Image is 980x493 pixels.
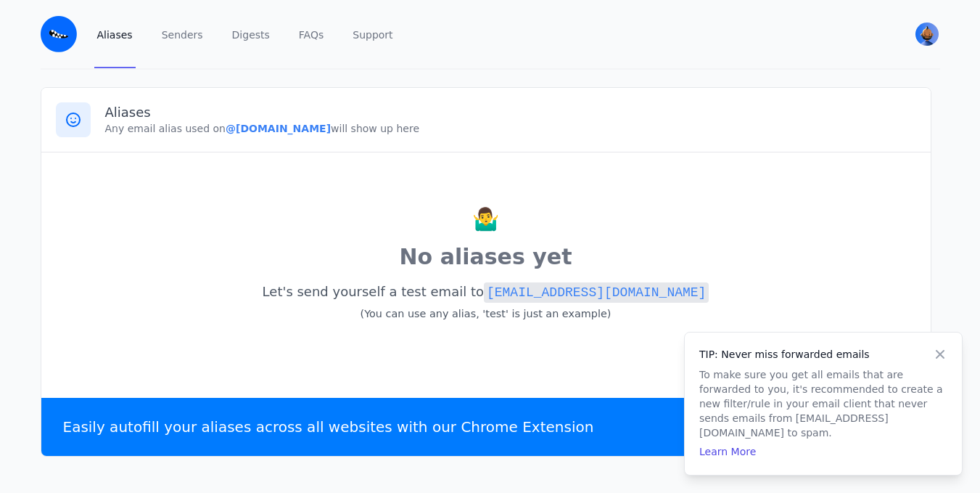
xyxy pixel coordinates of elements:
[56,241,916,273] p: No aliases yet
[699,446,756,457] a: Learn More
[63,417,594,437] p: Easily autofill your aliases across all websites with our Chrome Extension
[41,16,77,52] img: Email Monster
[56,279,916,327] p: Let's send yourself a test email to
[915,23,939,46] img: Passa 201's Avatar
[226,123,331,134] b: @[DOMAIN_NAME]
[361,308,612,319] small: (You can use any alias, 'test' is just an example)
[484,282,709,303] code: [EMAIL_ADDRESS][DOMAIN_NAME]
[699,347,947,362] h4: TIP: Never miss forwarded emails
[56,203,916,235] p: 🤷‍♂️
[105,104,916,121] h3: Aliases
[105,121,916,136] p: Any email alias used on will show up here
[484,284,709,299] a: [EMAIL_ADDRESS][DOMAIN_NAME]
[699,367,947,440] p: To make sure you get all emails that are forwarded to you, it's recommended to create a new filte...
[914,21,940,47] button: User menu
